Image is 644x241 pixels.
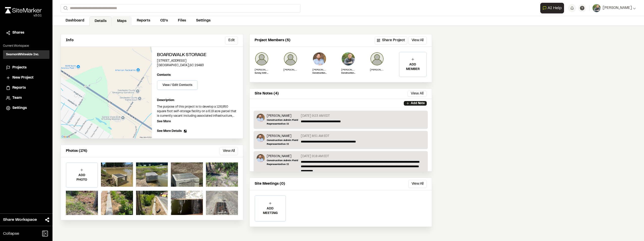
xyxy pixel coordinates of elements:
a: Maps [112,16,132,26]
p: Current Workspace [3,44,49,48]
button: Edit [225,36,238,44]
p: Construction Admin Field Representative II [267,138,299,146]
p: Project Members (5) [255,38,290,43]
span: Share Workspace [3,217,37,223]
p: The purpose of this project is to develop a 126,950 square foot self-storage facility on a 6.19 a... [157,105,238,118]
p: ADD PHOTO [66,173,97,182]
button: View All [408,180,427,188]
button: View / Edit Contacts [157,80,198,90]
h2: Boardwalk Storage [157,52,238,59]
img: Joseph Boyatt [283,52,298,66]
p: ADD MEMBER [399,62,426,71]
a: Projects [6,65,46,70]
p: [PERSON_NAME] [283,68,298,72]
p: Construction Admin Field Representative II [267,159,299,166]
p: [DATE] 9:23 AM EDT [301,114,330,118]
p: Photos (174) [66,148,87,154]
div: Open AI Assistant [540,3,566,13]
button: Search [61,4,70,12]
a: Reports [132,16,155,26]
a: Shares [6,30,46,36]
img: Shawn Simons [257,114,265,122]
a: Dashboard [61,16,89,26]
span: Settings [12,105,27,111]
button: Share Project [375,36,407,44]
img: Shawn Simons [312,52,327,66]
span: Shares [12,30,24,36]
p: Site Notes (4) [255,91,279,97]
span: AI Help [548,5,562,11]
p: Site Meetings (0) [255,181,285,187]
img: Larry Marks [255,52,269,66]
a: Reports [6,85,46,91]
p: Construction Admin Field Representative II [267,118,299,126]
p: [PERSON_NAME] [312,68,327,72]
span: Team [12,95,22,101]
a: Settings [6,105,46,111]
button: View All [408,36,427,44]
img: Russell White [341,52,355,66]
a: CD's [155,16,173,26]
h3: SeamonWhiteside Inc. [6,52,39,57]
span: Reports [12,85,26,91]
p: Contacts: [157,73,171,77]
p: Construction Admin Field Representative II [312,72,327,75]
p: [STREET_ADDRESS] [157,59,238,63]
img: User [593,4,601,12]
button: Open AI Assistant [540,3,564,13]
p: Description: [157,98,238,103]
p: Construction Admin Field Project Coordinator [341,72,355,75]
div: Oh geez...please don't... [5,13,42,18]
a: Settings [191,16,216,26]
p: Add Note [411,101,425,106]
img: Shawn Simons [257,154,265,162]
p: ADD MEETING [255,206,285,215]
a: Team [6,95,46,101]
span: [PERSON_NAME] [603,5,632,11]
a: Details [89,16,112,26]
button: [PERSON_NAME] [593,4,636,12]
span: New Project [12,75,34,81]
p: [PERSON_NAME] [370,68,384,72]
p: [PERSON_NAME] [341,68,355,72]
p: [GEOGRAPHIC_DATA] , SC 29483 [157,63,238,68]
span: Collapse [3,231,19,237]
p: [DATE] 8:51 AM EDT [301,134,329,138]
p: [PERSON_NAME] [267,134,299,138]
button: View All [408,91,427,97]
span: See More Details [157,129,182,133]
p: Survey CAD Technician III [255,72,269,75]
p: [PERSON_NAME] [267,154,299,159]
p: Info [66,38,73,43]
button: View All [220,147,238,155]
span: Projects [12,65,26,70]
p: [PERSON_NAME] [255,68,269,72]
a: New Project [6,75,46,81]
img: Shane Zendrosky [370,52,384,66]
img: Shawn Simons [257,134,265,142]
p: See More [157,119,171,124]
a: Files [173,16,191,26]
p: [PERSON_NAME] [267,114,299,118]
p: [DATE] 9:18 AM EDT [301,154,329,159]
img: rebrand.png [5,7,42,13]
